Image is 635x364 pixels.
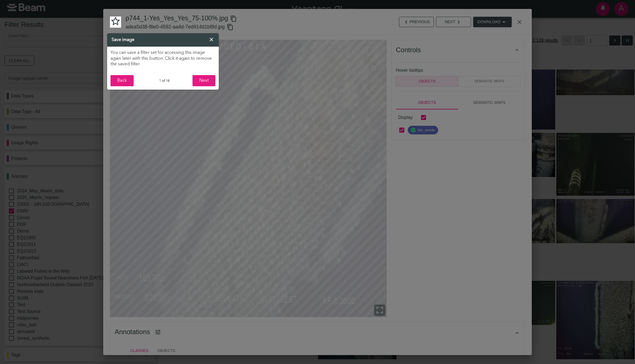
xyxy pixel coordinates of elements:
span: × [208,35,214,44]
div: You can save a filter set for accessing this image again later with this button. Click it again t... [107,47,219,71]
span: 1 of 14 [159,78,170,83]
button: Close Tour [208,35,214,44]
button: Next [193,75,215,86]
button: Back [110,75,134,86]
h3: Save image [112,35,208,44]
